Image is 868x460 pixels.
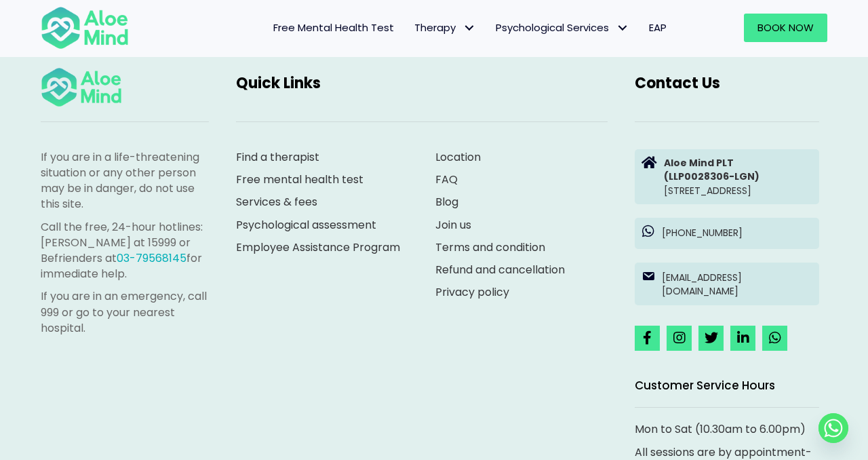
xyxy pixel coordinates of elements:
p: If you are in an emergency, call 999 or go to your nearest hospital. [41,288,209,336]
a: Whatsapp [818,413,848,443]
p: Mon to Sat (10.30am to 6.00pm) [635,421,819,437]
a: TherapyTherapy: submenu [404,14,486,42]
a: [PHONE_NUMBER] [635,218,819,249]
span: Psychological Services: submenu [612,18,632,38]
span: Customer Service Hours [635,377,775,394]
a: Terms and condition [435,239,545,255]
p: Call the free, 24-hour hotlines: [PERSON_NAME] at 15999 or Befrienders at for immediate help. [41,219,209,282]
a: Free Mental Health Test [263,14,404,42]
img: Aloe mind Logo [41,66,122,108]
a: Services & fees [236,194,317,210]
p: [PHONE_NUMBER] [662,226,812,239]
strong: (LLP0028306-LGN) [664,170,759,183]
img: Aloe mind Logo [41,5,129,50]
span: Therapy [414,20,475,35]
a: EAP [639,14,677,42]
p: [STREET_ADDRESS] [664,156,812,197]
a: Psychological ServicesPsychological Services: submenu [486,14,639,42]
a: Aloe Mind PLT(LLP0028306-LGN)[STREET_ADDRESS] [635,149,819,204]
a: Blog [435,194,458,210]
a: [EMAIL_ADDRESS][DOMAIN_NAME] [635,263,819,305]
span: Quick Links [236,73,321,94]
a: Privacy policy [435,284,509,300]
a: Psychological assessment [236,217,376,233]
a: 03-79568145 [117,250,186,266]
a: Free mental health test [236,172,363,187]
a: Employee Assistance Program [236,239,400,255]
p: If you are in a life-threatening situation or any other person may be in danger, do not use this ... [41,149,209,212]
a: Book Now [744,14,827,42]
span: Psychological Services [496,20,629,35]
nav: Menu [146,14,677,42]
span: EAP [649,20,667,35]
span: Therapy: submenu [459,18,479,38]
a: Refund and cancellation [435,262,565,277]
a: Join us [435,217,471,233]
span: Contact Us [635,73,720,94]
p: [EMAIL_ADDRESS][DOMAIN_NAME] [662,271,812,299]
span: Free Mental Health Test [273,20,394,35]
a: Find a therapist [236,149,319,165]
span: Book Now [757,20,814,35]
a: FAQ [435,172,458,187]
a: Location [435,149,481,165]
strong: Aloe Mind PLT [664,156,734,170]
